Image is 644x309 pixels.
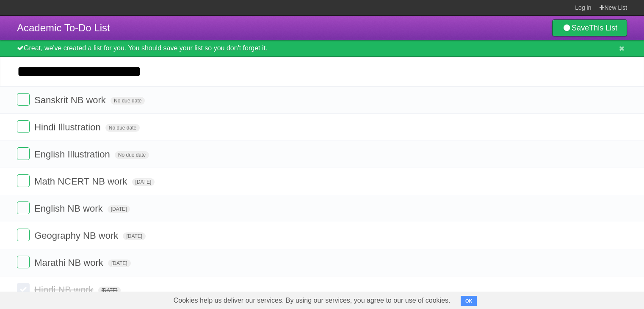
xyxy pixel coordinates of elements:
[98,287,121,294] span: [DATE]
[34,176,129,187] span: Math NCERT NB work
[34,95,108,105] span: Sanskrit NB work
[17,283,30,295] label: Done
[108,259,131,267] span: [DATE]
[34,257,105,268] span: Marathi NB work
[115,151,149,159] span: No due date
[17,174,30,187] label: Done
[34,284,95,295] span: Hindi NB work
[552,19,627,36] a: SaveThis List
[589,24,617,32] b: This List
[105,124,140,132] span: No due date
[34,122,103,132] span: Hindi Illustration
[34,203,105,214] span: English NB work
[17,256,30,268] label: Done
[461,296,477,306] button: OK
[165,292,459,309] span: Cookies help us deliver our services. By using our services, you agree to our use of cookies.
[17,120,30,133] label: Done
[17,147,30,160] label: Done
[123,232,146,240] span: [DATE]
[17,22,110,33] span: Academic To-Do List
[17,93,30,106] label: Done
[17,201,30,214] label: Done
[108,205,130,213] span: [DATE]
[17,229,30,241] label: Done
[34,230,120,241] span: Geography NB work
[111,97,145,105] span: No due date
[132,178,155,186] span: [DATE]
[34,149,112,160] span: English Illustration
